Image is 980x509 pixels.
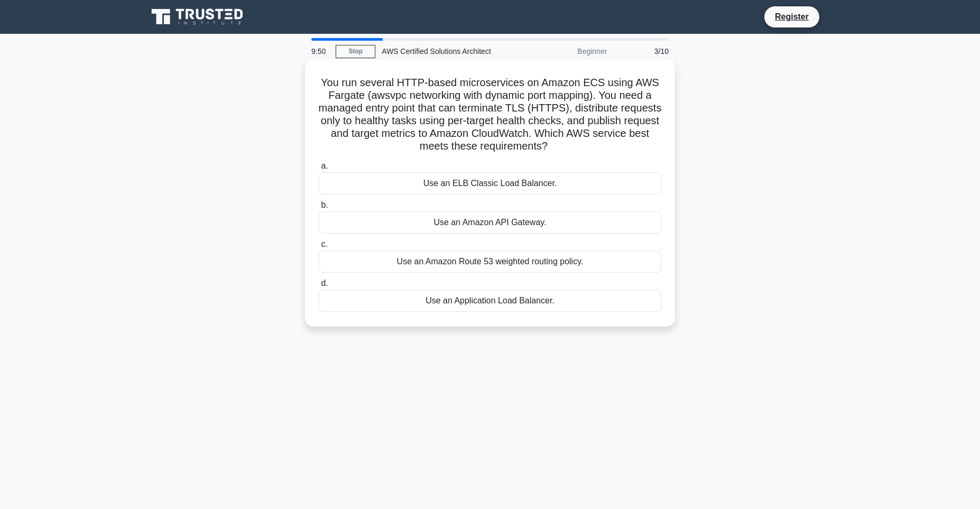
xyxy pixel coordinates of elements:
[336,45,375,58] a: Stop
[321,279,328,288] span: d.
[769,10,815,23] a: Register
[319,211,661,234] div: Use an Amazon API Gateway.
[319,251,661,273] div: Use an Amazon Route 53 weighted routing policy.
[321,161,328,170] span: a.
[375,41,521,62] div: AWS Certified Solutions Architect
[318,76,662,153] h5: You run several HTTP-based microservices on Amazon ECS using AWS Fargate (awsvpc networking with ...
[305,41,336,62] div: 9:50
[319,172,661,195] div: Use an ELB Classic Load Balancer.
[521,41,613,62] div: Beginner
[321,239,327,248] span: c.
[319,290,661,312] div: Use an Application Load Balancer.
[613,41,675,62] div: 3/10
[321,200,328,209] span: b.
